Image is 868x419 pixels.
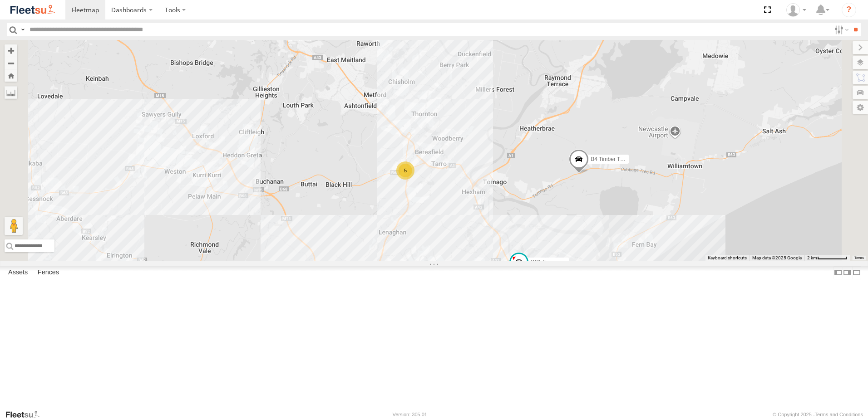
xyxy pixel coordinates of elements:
label: Map Settings [853,101,868,114]
button: Zoom out [5,57,17,69]
button: Zoom in [5,44,17,57]
button: Drag Pegman onto the map to open Street View [5,217,23,235]
label: Dock Summary Table to the Right [843,266,852,279]
div: © Copyright 2025 - [773,412,863,417]
a: Terms [854,256,864,260]
label: Search Filter Options [831,23,850,36]
i: ? [842,3,856,17]
div: Matt Curtis [783,3,809,17]
span: BX1 Express Ute [531,259,572,266]
button: Keyboard shortcuts [708,255,747,261]
a: Terms and Conditions [815,412,863,417]
span: B4 Timber Truck [591,156,630,163]
a: Visit our Website [5,410,47,419]
button: Map Scale: 2 km per 62 pixels [804,255,850,261]
div: 5 [396,161,414,180]
span: Map data ©2025 Google [752,255,802,260]
label: Fences [33,266,64,279]
span: 2 km [807,255,817,260]
label: Assets [4,266,32,279]
div: Version: 305.01 [393,412,427,417]
label: Measure [5,86,17,99]
button: Zoom Home [5,69,17,82]
label: Search Query [19,23,26,36]
label: Dock Summary Table to the Left [833,266,843,279]
img: fleetsu-logo-horizontal.svg [9,4,56,16]
label: Hide Summary Table [852,266,861,279]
